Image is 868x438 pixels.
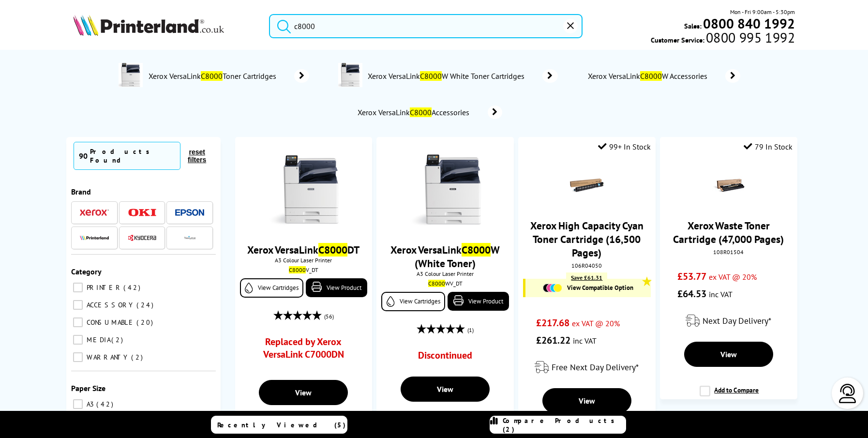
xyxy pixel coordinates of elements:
[217,421,346,429] span: Recently Viewed (5)
[703,15,795,32] b: 0800 840 1992
[184,232,196,244] img: Navigator
[119,63,143,87] img: C8000V_DT-conspage.jpg
[128,209,157,217] img: OKI
[131,353,145,362] span: 2
[684,342,773,367] a: View
[90,147,175,165] div: Products Found
[677,270,706,283] span: £53.77
[84,335,110,344] span: MEDIA
[530,284,645,292] a: View Compatible Option
[73,15,224,36] img: Printerland Logo
[700,386,759,404] label: Add to Compare
[530,219,644,259] a: Xerox High Capacity Cyan Toner Cartridge (16,500 Pages)
[73,300,83,310] input: ACCESSORY 24
[401,377,490,402] a: View
[552,362,639,373] span: Free Next Day Delivery*
[84,318,135,327] span: CONSUMABLE
[71,187,91,196] span: Brand
[437,384,453,394] span: View
[71,267,102,276] span: Category
[318,243,347,257] mark: C8000
[253,335,355,365] a: Replaced by Xerox VersaLink C7000DN
[240,257,367,264] span: A3 Colour Laser Printer
[136,301,156,309] span: 24
[651,33,795,45] span: Customer Service:
[148,71,280,81] span: Xerox VersaLink Toner Cartridges
[709,289,733,299] span: inc VAT
[448,292,509,311] a: View Product
[573,336,597,346] span: inc VAT
[84,283,122,292] span: PRINTER
[525,262,648,269] div: 106R04050
[73,399,83,409] input: A3 42
[570,168,604,202] img: Xerox-106R04050-HC-Cyan-Small.gif
[665,307,792,334] div: modal_delivery
[467,321,474,339] span: (1)
[148,63,309,89] a: Xerox VersaLinkC8000Toner Cartridges
[71,383,105,393] span: Paper Size
[306,278,367,297] a: View Product
[667,248,790,256] div: 108R01504
[80,209,109,216] img: Xerox
[73,317,83,327] input: CONSUMABLE 20
[410,107,432,117] mark: C8000
[123,283,143,292] span: 42
[712,168,746,202] img: 108R01504THUMB.jpg
[84,400,95,408] span: A3
[211,416,347,434] a: Recently Viewed (5)
[542,388,631,413] a: View
[80,235,109,240] img: Printerland
[338,63,362,87] img: C8000V_DT-conspage.jpg
[180,148,213,164] button: reset filters
[418,349,472,362] p: Discontinued
[640,71,662,81] mark: C8000
[357,106,502,119] a: Xerox VersaLinkC8000Accessories
[523,354,650,381] div: modal_delivery
[543,284,562,292] img: Cartridges
[536,317,569,329] span: £217.68
[357,107,473,117] span: Xerox VersaLink Accessories
[247,243,359,257] a: Xerox VersaLinkC8000DT
[587,71,711,81] span: Xerox VersaLink W Accessories
[579,396,595,406] span: View
[673,219,784,246] a: Xerox Waste Toner Cartridge (47,000 Pages)
[73,352,83,362] input: WARRANTY 2
[536,334,570,347] span: £261.22
[503,416,626,434] span: Compare Products (2)
[240,278,303,298] a: View Cartridges
[367,71,528,81] span: Xerox VersaLink W White Toner Cartridges
[73,335,83,345] input: MEDIA 2
[242,266,365,273] div: V_DT
[709,272,757,282] span: ex VAT @ 20%
[384,280,506,287] div: WV_DT
[269,14,583,38] input: Search product or brand
[175,209,204,216] img: Epson
[744,142,793,151] div: 79 In Stock
[572,318,620,328] span: ex VAT @ 20%
[409,154,481,227] img: Xerox-C8000W-Front-Small.jpg
[128,234,157,242] img: Kyocera
[295,388,312,397] span: View
[566,272,607,283] div: Save £61.31
[289,266,306,273] mark: C8000
[96,400,116,408] span: 42
[73,15,257,38] a: Printerland Logo
[381,292,445,311] a: View Cartridges
[136,318,155,327] span: 20
[490,416,626,434] a: Compare Products (2)
[367,63,558,89] a: Xerox VersaLinkC8000W White Toner Cartridges
[677,287,706,300] span: £64.53
[381,270,509,277] span: A3 Colour Laser Printer
[420,71,442,81] mark: C8000
[598,142,651,151] div: 99+ In Stock
[704,33,795,42] span: 0800 995 1992
[201,71,223,81] mark: C8000
[79,151,88,161] span: 90
[84,353,130,362] span: WARRANTY
[462,243,491,257] mark: C8000
[267,154,340,227] img: Xerox-C8000DT-Front-Facing-Small.jpg
[730,7,795,16] span: Mon - Fri 9:00am - 5:30pm
[684,21,702,30] span: Sales:
[259,380,348,405] a: View
[838,384,857,403] img: user-headset-light.svg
